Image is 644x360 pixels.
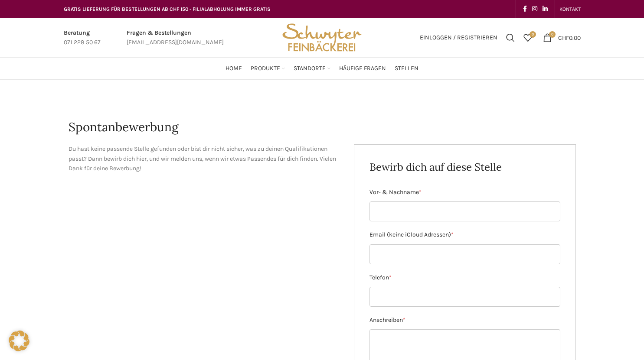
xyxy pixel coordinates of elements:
a: Standorte [294,60,330,77]
a: Infobox link [64,28,101,48]
div: Meine Wunschliste [519,29,536,46]
a: Infobox link [127,28,224,48]
h1: Spontanbewerbung [69,119,576,136]
span: GRATIS LIEFERUNG FÜR BESTELLUNGEN AB CHF 150 - FILIALABHOLUNG IMMER GRATIS [64,6,271,12]
a: Stellen [395,60,418,77]
a: Einloggen / Registrieren [415,29,502,46]
span: 0 [549,31,556,38]
bdi: 0.00 [558,34,581,41]
a: KONTAKT [559,0,581,18]
a: Suchen [502,29,519,46]
label: Vor- & Nachname [369,188,560,197]
a: Site logo [279,33,364,41]
p: Du hast keine passende Stelle gefunden oder bist dir nicht sicher, was zu deinen Qualifikationen ... [69,144,341,173]
a: Produkte [251,60,285,77]
h2: Bewirb dich auf diese Stelle [369,160,560,175]
a: Häufige Fragen [339,60,386,77]
span: Home [226,65,242,73]
div: Main navigation [59,60,585,77]
span: Häufige Fragen [339,65,386,73]
a: 0 [519,29,536,46]
span: Einloggen / Registrieren [420,35,497,41]
span: CHF [558,34,569,41]
label: Anschreiben [369,315,560,325]
span: 0 [530,31,536,38]
a: Instagram social link [530,3,540,15]
a: Facebook social link [520,3,530,15]
img: Bäckerei Schwyter [279,18,364,57]
a: Home [226,60,242,77]
span: Produkte [251,65,280,73]
span: Standorte [294,65,326,73]
div: Secondary navigation [555,0,585,18]
label: Email (keine iCloud Adressen) [369,230,560,240]
a: Linkedin social link [540,3,550,15]
span: Stellen [395,65,418,73]
label: Telefon [369,273,560,282]
span: KONTAKT [559,6,581,12]
a: 0 CHF0.00 [539,29,585,46]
